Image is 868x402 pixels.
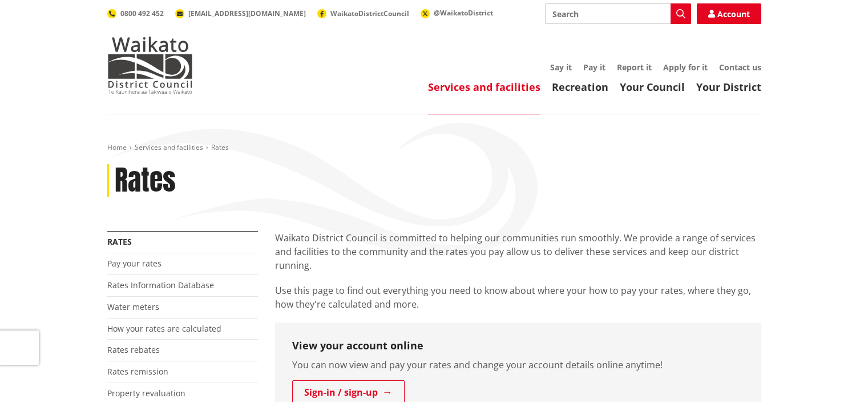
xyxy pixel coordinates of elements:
span: @WaikatoDistrict [434,8,493,18]
a: Home [107,142,127,152]
a: Services and facilities [428,80,540,94]
span: WaikatoDistrictCouncil [330,9,409,18]
span: [EMAIL_ADDRESS][DOMAIN_NAME] [188,9,306,18]
span: 0800 492 452 [120,9,164,18]
a: Recreation [552,80,608,94]
nav: breadcrumb [107,143,761,153]
a: Pay it [583,62,605,73]
a: Rates [107,236,132,247]
a: Your Council [620,80,685,94]
a: Apply for it [663,62,708,73]
h1: Rates [115,164,176,197]
span: Rates [211,142,229,152]
a: Rates rebates [107,344,160,355]
a: How your rates are calculated [107,323,221,334]
a: WaikatoDistrictCouncil [317,9,409,18]
p: Use this page to find out everything you need to know about where your how to pay your rates, whe... [275,284,761,311]
a: 0800 492 452 [107,9,164,18]
a: Pay your rates [107,258,162,269]
a: Water meters [107,301,159,312]
a: [EMAIL_ADDRESS][DOMAIN_NAME] [175,9,306,18]
a: Property revaluation [107,388,185,399]
input: Search input [545,3,691,24]
a: Contact us [719,62,761,73]
p: Waikato District Council is committed to helping our communities run smoothly. We provide a range... [275,231,761,272]
h3: View your account online [292,340,744,352]
a: Rates Information Database [107,280,214,290]
a: Report it [617,62,652,73]
a: Say it [550,62,572,73]
a: Your District [696,80,761,94]
img: Waikato District Council - Te Kaunihera aa Takiwaa o Waikato [107,37,193,94]
a: Account [697,3,761,24]
p: You can now view and pay your rates and change your account details online anytime! [292,358,744,372]
a: Services and facilities [135,142,203,152]
a: @WaikatoDistrict [421,8,493,18]
a: Rates remission [107,366,168,377]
